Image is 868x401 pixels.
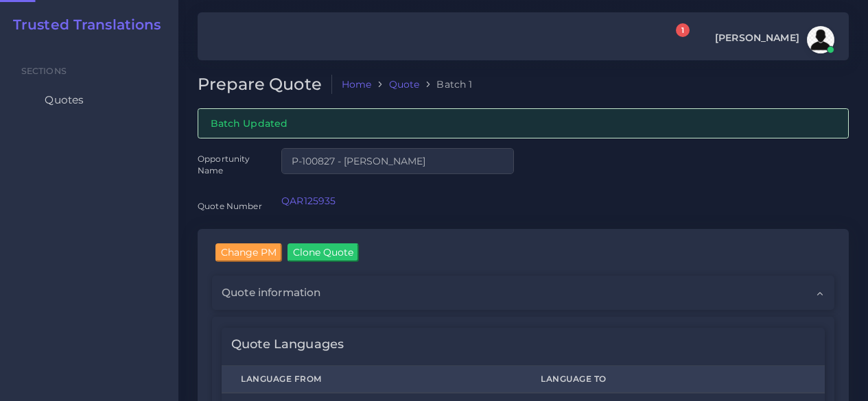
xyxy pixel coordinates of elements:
th: Language From [222,366,521,393]
h4: Quote Languages [231,337,344,352]
div: Batch Updated [198,108,849,138]
a: [PERSON_NAME]avatar [708,26,839,53]
label: Quote Number [198,200,262,212]
div: Quote information [212,276,834,310]
a: Home [342,77,372,91]
span: Quotes [45,93,84,108]
img: avatar [807,26,834,53]
a: 1 [664,31,688,49]
th: Language To [521,366,825,393]
input: Change PM [215,243,282,261]
a: Trusted Translations [3,16,161,33]
a: Quotes [10,86,168,114]
span: [PERSON_NAME] [715,33,799,42]
label: Opportunity Name [198,153,262,177]
span: Quote information [222,285,320,300]
span: 1 [676,23,690,37]
a: Quote [389,77,420,91]
span: Sections [21,66,67,76]
h2: Prepare Quote [198,75,332,95]
li: Batch 1 [419,77,472,91]
a: QAR125935 [281,195,336,207]
input: Clone Quote [288,243,359,261]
